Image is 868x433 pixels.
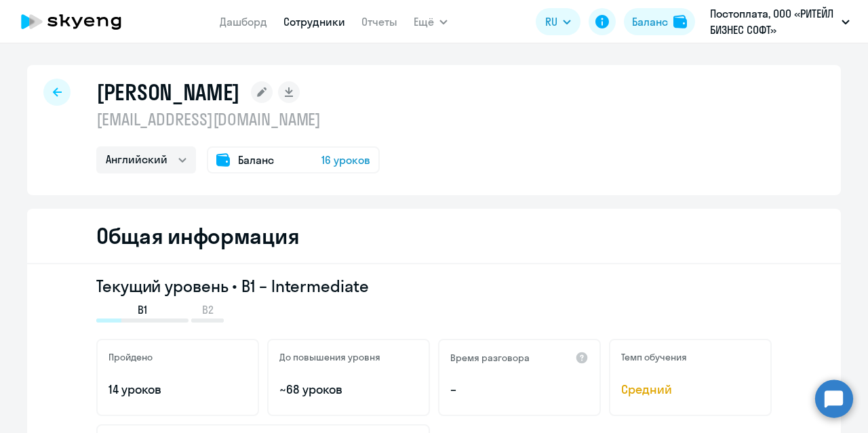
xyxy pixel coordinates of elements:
p: Постоплата, ООО «РИТЕЙЛ БИЗНЕС СОФТ» [710,5,836,38]
h5: Время разговора [450,352,530,364]
a: Дашборд [220,15,267,28]
span: B2 [202,302,214,317]
span: RU [545,14,557,30]
a: Сотрудники [283,15,345,28]
h5: До повышения уровня [279,351,380,363]
button: RU [536,8,580,35]
img: balance [673,15,687,28]
span: Средний [621,381,759,398]
a: Отчеты [361,15,397,28]
h5: Темп обучения [621,351,687,363]
p: ~68 уроков [279,381,418,398]
span: Баланс [238,152,274,168]
h3: Текущий уровень • B1 – Intermediate [96,275,772,297]
button: Балансbalance [624,8,695,35]
p: – [450,381,589,398]
p: 14 уроков [108,381,247,398]
span: B1 [138,302,147,317]
div: Баланс [632,14,668,30]
span: Ещё [414,14,434,30]
h2: Общая информация [96,222,299,249]
button: Постоплата, ООО «РИТЕЙЛ БИЗНЕС СОФТ» [703,5,856,38]
h5: Пройдено [108,351,153,363]
h1: [PERSON_NAME] [96,79,240,106]
button: Ещё [414,8,448,35]
span: 16 уроков [321,152,370,168]
p: [EMAIL_ADDRESS][DOMAIN_NAME] [96,108,380,130]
